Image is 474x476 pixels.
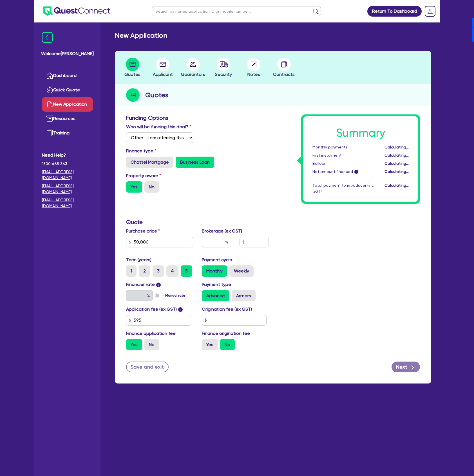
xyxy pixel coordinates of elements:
span: Welcome [PERSON_NAME] [41,50,94,57]
label: Term (years) [126,256,151,263]
label: Finance origination fee [202,330,250,337]
label: Finance type [126,148,156,154]
div: First instalment [308,152,378,158]
a: Return To Dashboard [367,6,422,17]
span: Quotes [124,72,140,77]
label: Yes [126,181,142,193]
span: Guarantors [181,72,205,77]
a: [EMAIL_ADDRESS][DOMAIN_NAME] [42,169,93,181]
a: [EMAIL_ADDRESS][DOMAIN_NAME] [42,197,93,209]
div: Monthly payments [308,144,378,150]
label: Who will be funding this deal? [126,123,191,130]
button: Next [392,362,420,372]
span: Calculating... [384,145,409,149]
button: Save and exit [126,362,169,372]
label: Property owner [126,172,161,179]
label: Business Loan [176,157,214,168]
a: Dropdown toggle [423,4,437,19]
label: Chattel Mortgage [126,157,173,168]
span: Contracts [273,72,295,77]
h1: Summary [312,126,409,140]
label: No [220,339,235,350]
a: Resources [42,112,93,126]
div: Net amount financed [308,169,378,175]
a: Dashboard [42,69,93,83]
label: Origination fee (ex GST) [202,306,252,313]
label: No [144,339,159,350]
label: Arrears [232,290,256,301]
img: icon-menu-close [42,32,53,43]
h2: New Application [115,31,167,40]
label: Purchase price [126,228,160,234]
span: Calculating... [384,169,409,174]
h3: Funding Options [126,114,269,121]
span: Calculating... [384,161,409,166]
img: resources [46,115,53,122]
label: Payment type [202,281,231,288]
span: 1300 465 363 [42,161,93,167]
label: 1 [126,265,137,277]
label: Manual rate [165,293,185,298]
div: Balloon [308,161,378,166]
span: Security [215,72,232,77]
span: Notes [247,72,260,77]
a: Training [42,126,93,140]
span: Applicant [153,72,173,77]
label: 3 [153,265,164,277]
img: quick-quote [46,87,53,93]
div: Total payment to introducer (inc GST) [308,182,378,194]
span: Need Help? [42,152,93,159]
img: training [46,130,53,136]
label: 2 [139,265,150,277]
span: Calculating... [384,153,409,157]
label: Financier rate [126,281,161,288]
label: Monthly [202,265,227,277]
label: Weekly [229,265,254,277]
h3: Quote [126,219,269,225]
a: Quick Quote [42,83,93,97]
label: Advance [202,290,229,301]
a: New Application [42,97,93,112]
img: new-application [46,101,53,108]
img: quest-connect-logo-blue [43,6,110,16]
label: Yes [202,339,218,350]
label: Yes [126,339,142,350]
label: 4 [166,265,178,277]
label: Brokerage (ex GST) [202,228,242,234]
label: Payment cycle [202,256,232,263]
label: Application fee (ex GST) [126,306,177,313]
input: Search by name, application ID or mobile number... [152,6,321,16]
span: i [156,283,161,287]
img: step-icon [126,88,140,102]
label: Finance application fee [126,330,176,337]
label: 5 [181,265,192,277]
span: Calculating... [384,183,409,188]
a: [EMAIL_ADDRESS][DOMAIN_NAME] [42,183,93,195]
span: i [178,307,183,312]
label: No [144,181,159,193]
h2: Quotes [145,90,168,100]
span: i [354,170,358,174]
